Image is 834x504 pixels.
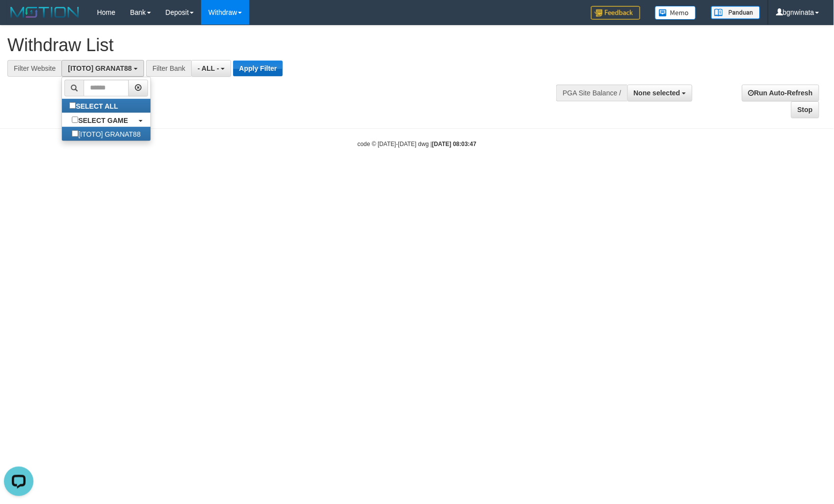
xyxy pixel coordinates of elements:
div: Filter Website [7,60,61,77]
label: [ITOTO] GRANAT88 [62,127,150,141]
div: PGA Site Balance / [556,85,627,101]
img: Feedback.jpg [591,6,640,20]
img: panduan.png [711,6,760,19]
input: SELECT GAME [72,117,78,123]
button: [ITOTO] GRANAT88 [61,60,144,77]
input: [ITOTO] GRANAT88 [72,130,78,137]
input: SELECT ALL [69,102,76,109]
small: code © [DATE]-[DATE] dwg | [357,141,477,148]
img: MOTION_logo.png [7,5,82,20]
button: None selected [627,85,693,101]
button: Open LiveChat chat widget [4,4,33,33]
button: - ALL - [191,60,231,77]
span: None selected [634,89,681,97]
b: SELECT GAME [78,117,128,124]
button: Apply Filter [233,60,283,76]
h1: Withdraw List [7,35,546,55]
a: Stop [791,101,819,118]
a: Run Auto-Refresh [742,85,819,101]
span: - ALL - [198,64,219,72]
img: Button%20Memo.svg [655,6,696,20]
strong: [DATE] 08:03:47 [432,141,477,148]
span: [ITOTO] GRANAT88 [68,64,132,72]
div: Filter Bank [146,60,191,77]
label: SELECT ALL [62,99,128,113]
a: SELECT GAME [62,113,150,127]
